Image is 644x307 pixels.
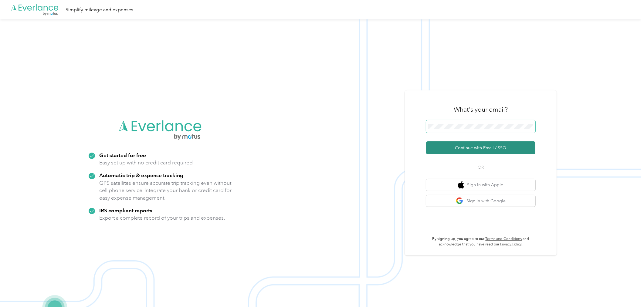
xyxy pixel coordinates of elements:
[99,207,152,214] strong: IRS compliant reports
[486,237,522,241] a: Terms and Conditions
[66,6,133,14] div: Simplify mileage and expenses
[454,105,508,114] h3: What's your email?
[99,152,146,158] strong: Get started for free
[99,214,225,222] p: Export a complete record of your trips and expenses.
[99,159,193,167] p: Easy set up with no credit card required
[426,236,535,247] p: By signing up, you agree to our and acknowledge that you have read our .
[456,197,463,205] img: google logo
[458,181,464,189] img: apple logo
[500,242,522,247] a: Privacy Policy
[99,179,232,202] p: GPS satellites ensure accurate trip tracking even without cell phone service. Integrate your bank...
[426,179,535,191] button: apple logoSign in with Apple
[426,195,535,207] button: google logoSign in with Google
[426,141,535,154] button: Continue with Email / SSO
[470,164,491,170] span: OR
[99,172,183,178] strong: Automatic trip & expense tracking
